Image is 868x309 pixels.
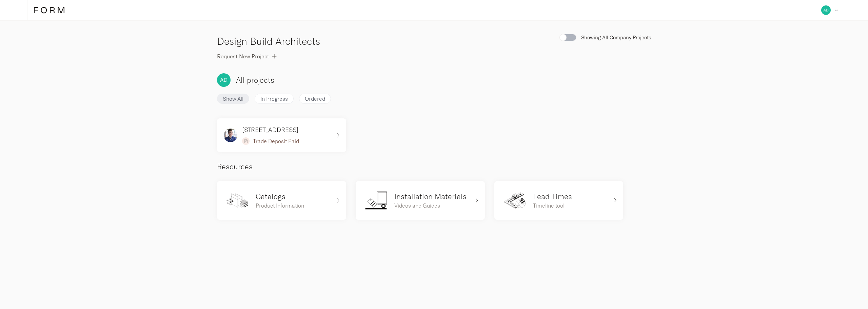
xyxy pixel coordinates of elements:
h5: Lead Times [533,191,572,201]
img: installation-materials.svg [362,188,390,213]
h5: Catalogs [256,191,304,201]
h3: Design Build Architects [217,34,429,49]
img: catalogs.svg [224,188,251,213]
button: Request New Project [217,49,277,64]
img: ScreenShot2022-10-17at10.14.01AM.png [224,129,237,142]
img: 45acbc6d95ce00a4601ffb50699412da [821,5,831,15]
p: Show All [223,96,243,101]
p: In Progress [260,96,288,101]
p: Trade Deposit Paid [253,137,299,145]
p: Product Information [256,201,304,210]
img: lead-times.svg [501,188,528,213]
img: 45acbc6d95ce00a4601ffb50699412da [217,73,231,87]
h5: All projects [236,75,274,85]
span: Request New Project [217,54,269,59]
h6: [STREET_ADDRESS] [242,125,299,134]
h5: Installation Materials [394,191,467,201]
h5: Resources [217,161,651,172]
p: Timeline tool [533,201,572,210]
p: Ordered [305,96,325,101]
label: Showing All Company Projects [560,34,651,41]
p: Videos and Guides [394,201,467,210]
